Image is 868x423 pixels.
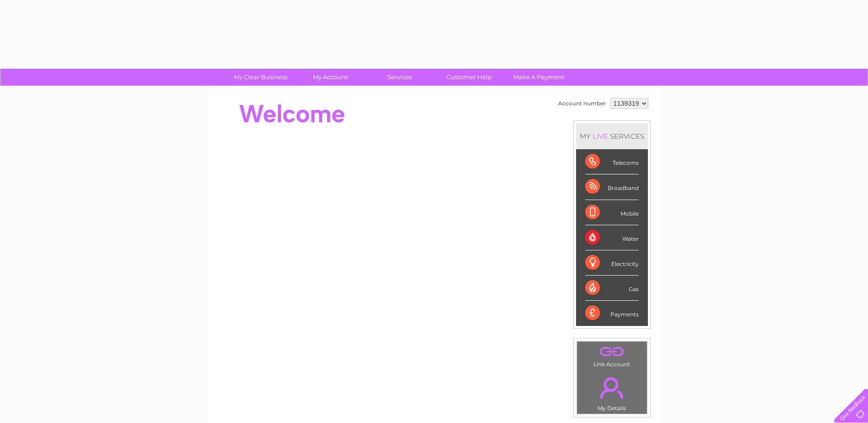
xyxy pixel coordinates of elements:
[585,149,639,174] div: Telecoms
[362,69,437,86] a: Services
[579,372,645,404] a: .
[577,369,647,414] td: My Details
[556,96,608,111] td: Account number
[579,344,645,360] a: .
[585,174,639,200] div: Broadband
[591,132,610,141] div: LIVE
[431,69,507,86] a: Customer Help
[585,301,639,325] div: Payments
[585,250,639,276] div: Electricity
[576,123,648,149] div: MY SERVICES
[223,69,298,86] a: My Clear Business
[501,69,577,86] a: Make A Payment
[292,69,368,86] a: My Account
[585,200,639,225] div: Mobile
[577,341,647,370] td: Link Account
[585,225,639,250] div: Water
[585,276,639,301] div: Gas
